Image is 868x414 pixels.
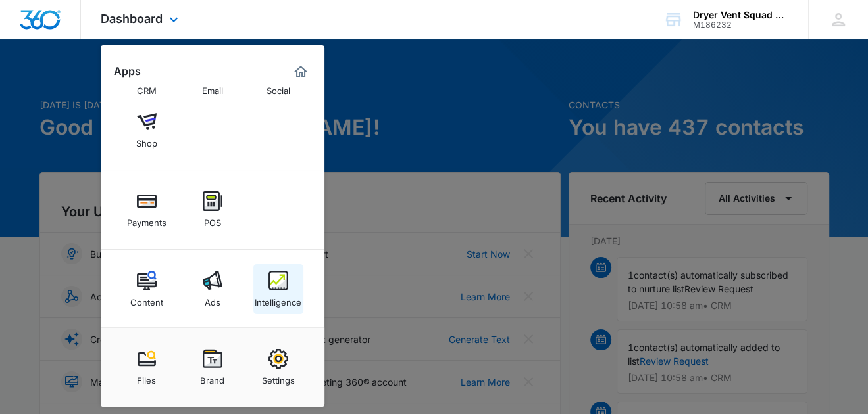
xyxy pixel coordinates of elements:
a: Intelligence [253,264,303,314]
div: Email [202,79,223,96]
a: Marketing 360® Dashboard [290,61,311,82]
div: Social [267,79,290,96]
div: Brand [200,369,224,386]
div: CRM [137,79,157,96]
span: Dashboard [101,12,163,26]
div: Settings [262,369,295,386]
div: POS [204,211,221,228]
a: Settings [253,342,303,392]
h2: Apps [114,65,141,78]
a: POS [188,185,238,235]
a: Ads [188,264,238,314]
div: account id [693,20,789,30]
a: Payments [122,185,172,235]
a: Files [122,342,172,392]
div: account name [693,10,789,20]
div: Shop [136,131,157,149]
a: Shop [122,105,172,155]
div: Payments [127,211,166,228]
div: Content [130,290,163,308]
a: Brand [188,342,238,392]
div: Ads [205,290,220,308]
div: Intelligence [255,290,301,308]
div: Files [137,369,156,386]
a: Content [122,264,172,314]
